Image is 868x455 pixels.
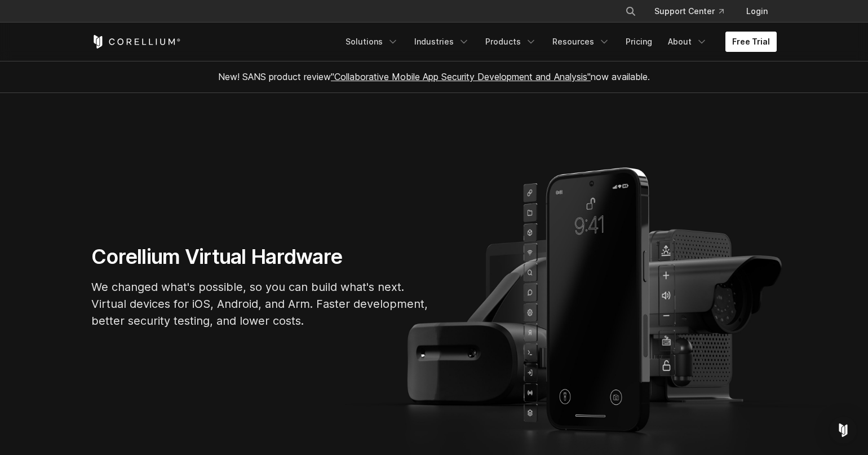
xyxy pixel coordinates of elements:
[479,32,543,52] a: Products
[645,1,733,21] a: Support Center
[91,244,429,270] h1: Corellium Virtual Hardware
[621,1,641,21] button: Search
[91,279,429,329] p: We changed what's possible, so you can build what's next. Virtual devices for iOS, Android, and A...
[339,32,777,52] div: Navigation Menu
[661,32,714,52] a: About
[218,71,650,82] span: New! SANS product review now available.
[331,71,591,82] a: "Collaborative Mobile App Security Development and Analysis"
[339,32,405,52] a: Solutions
[725,32,777,52] a: Free Trial
[830,417,857,444] div: Open Intercom Messenger
[737,1,777,21] a: Login
[612,1,777,21] div: Navigation Menu
[619,32,659,52] a: Pricing
[546,32,617,52] a: Resources
[91,35,181,48] a: Corellium Home
[408,32,476,52] a: Industries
